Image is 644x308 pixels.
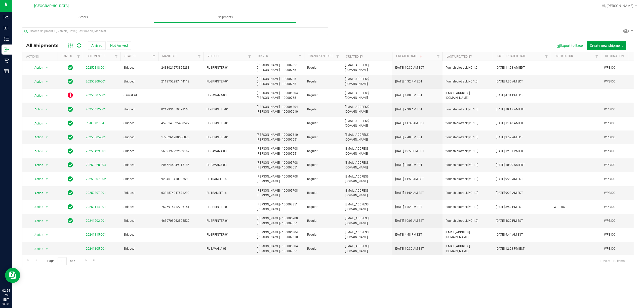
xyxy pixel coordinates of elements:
a: Status [125,54,135,58]
span: [DATE] 4:48 PM EST [395,232,422,237]
span: [DATE] 3:49 PM EST [496,205,523,209]
span: [EMAIL_ADDRESS][DOMAIN_NAME] [345,188,389,198]
span: [EMAIL_ADDRESS][DOMAIN_NAME] [345,63,389,72]
span: Regular [307,121,339,126]
span: [PERSON_NAME] - 100006304, [PERSON_NAME] - 100007551 [257,244,301,253]
span: FL-TRANSIT-16 [207,177,251,182]
span: Regular [307,205,339,209]
button: Not Arrived [107,41,131,50]
span: select [44,175,50,183]
span: [EMAIL_ADDRESS][DOMAIN_NAME] [345,230,389,240]
a: 20241105-001 [86,247,106,250]
span: flourish-biotrack [v0.1.0] [446,163,478,167]
span: 2113752287444112 [161,79,200,84]
span: Regular [307,107,339,112]
a: Filter [74,52,83,61]
a: Distributor [555,54,573,58]
span: select [44,162,50,169]
span: [DATE] 4:31 PM EDT [496,93,523,98]
a: Transport Type [308,54,333,58]
span: [DATE] 9:23 AM EDT [496,177,523,182]
span: [EMAIL_ADDRESS][DOMAIN_NAME] [345,77,389,86]
span: select [44,134,50,141]
span: Action [30,203,44,210]
span: Regular [307,246,339,251]
span: [PERSON_NAME] - 100006304, [PERSON_NAME] - 100007551 [257,91,301,100]
span: select [44,64,50,71]
span: [DATE] 11:39 AM EDT [395,121,424,126]
span: FL-SPRINTER-01 [207,121,251,126]
span: [DATE] 4:08 PM EDT [395,93,422,98]
span: FL-SPRINTER-01 [207,107,251,112]
span: In Sync [68,217,73,224]
a: Last Updated By [447,55,472,58]
span: [DATE] 9:52 AM EDT [496,135,523,140]
span: Shipped [124,163,155,167]
a: 20250612-001 [86,108,106,111]
span: FL-SPRINTER-01 [207,205,251,209]
a: Created Date [396,54,423,58]
a: Shipment ID [87,54,105,58]
span: Shipments [211,15,240,20]
span: [DATE] 12:01 PM EDT [496,149,525,154]
a: Orders [12,12,154,23]
span: [PERSON_NAME] - 100007851, [PERSON_NAME] - 100007551 [257,63,301,72]
span: [DATE] 10:17 AM EDT [496,107,525,112]
span: Shipped [124,177,155,182]
a: Filter [593,52,601,61]
span: [DATE] 4:32 PM EDT [395,79,422,84]
span: Action [30,134,44,141]
span: 1 - 20 of 110 items [595,257,629,265]
span: flourish-biotrack [v0.1.0] [446,65,478,70]
span: Regular [307,218,339,223]
a: Filter [150,52,158,61]
span: 5692397222669167 [161,149,200,154]
a: 20250807-001 [86,94,106,97]
span: [DATE] 10:30 AM EDT [395,65,424,70]
span: [EMAIL_ADDRESS][DOMAIN_NAME] [345,105,389,114]
span: [GEOGRAPHIC_DATA] [34,4,69,8]
span: select [44,92,50,99]
span: flourish-biotrack [v0.1.0] [446,149,478,154]
inline-svg: Outbound [4,47,9,52]
span: [EMAIL_ADDRESS][DOMAIN_NAME] [446,91,490,100]
span: 1725261280536875 [161,135,200,140]
span: [PERSON_NAME] - 100007610, [PERSON_NAME] - 100007551 [257,133,301,142]
span: [DATE] 11:58 AM EST [395,177,424,182]
span: In Sync [68,175,73,183]
span: [EMAIL_ADDRESS][DOMAIN_NAME] [345,91,389,100]
span: Page of 6 [43,257,79,265]
span: Orders [72,15,95,20]
span: All Shipments [26,43,64,48]
span: In Sync [68,78,73,85]
span: select [44,120,50,127]
span: Shipped [124,107,155,112]
span: [DATE] 9:30 AM EDT [395,107,422,112]
a: Filter [112,52,120,61]
span: flourish-biotrack [v0.1.0] [446,121,478,126]
span: [PERSON_NAME] - 100007851, [PERSON_NAME] - 100007551 [257,77,301,86]
span: [PERSON_NAME] - 100007851, [PERSON_NAME] [257,202,301,212]
span: FL-SAVANA-03 [207,246,251,251]
a: Last Updated Date [497,54,526,58]
a: Created By [346,55,363,58]
span: select [44,231,50,238]
span: Action [30,217,44,225]
button: Create new shipment [587,41,626,50]
span: Regular [307,191,339,195]
a: 20241115-001 [86,233,106,236]
span: [PERSON_NAME] - 100005708, [PERSON_NAME] [257,188,301,198]
inline-svg: Analytics [4,15,9,20]
span: [EMAIL_ADDRESS][DOMAIN_NAME] [345,119,389,128]
span: [DATE] 10:20 AM EDT [496,163,525,167]
span: Shipped [124,218,155,223]
span: Regular [307,65,339,70]
a: Filter [195,52,204,61]
span: Regular [307,79,339,84]
span: [EMAIL_ADDRESS][DOMAIN_NAME] [446,244,490,253]
span: Action [30,120,44,127]
span: Regular [307,177,339,182]
span: Regular [307,149,339,154]
span: In Sync [68,134,73,141]
iframe: Resource center [5,268,20,283]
